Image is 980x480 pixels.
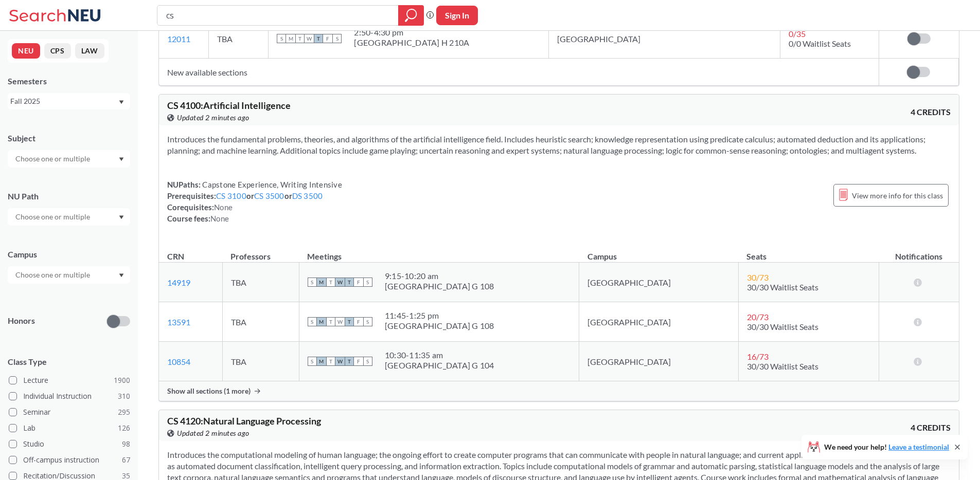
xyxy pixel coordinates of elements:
[8,133,130,144] div: Subject
[222,241,299,263] th: Professors
[308,317,317,326] span: S
[345,278,354,287] span: T
[789,39,851,48] span: 0/0 Waitlist Seats
[579,342,739,381] td: [GEOGRAPHIC_DATA]
[345,357,354,366] span: T
[579,241,739,263] th: Campus
[222,263,299,302] td: TBA
[167,100,291,111] span: CS 4100 : Artificial Intelligence
[9,390,130,403] label: Individual Instruction
[208,19,269,59] td: TBA
[314,34,323,43] span: T
[167,134,951,156] section: Introduces the fundamental problems, theories, and algorithms of the artificial intelligence fiel...
[8,356,130,367] span: Class Type
[10,269,97,281] input: Choose one or multiple
[210,214,229,223] span: None
[277,34,286,43] span: S
[8,76,130,87] div: Semesters
[10,211,97,223] input: Choose one or multiple
[44,43,71,59] button: CPS
[579,302,739,342] td: [GEOGRAPHIC_DATA]
[354,357,363,366] span: F
[118,407,130,418] span: 295
[747,361,818,371] span: 30/30 Waitlist Seats
[9,453,130,467] label: Off-campus instruction
[363,278,372,287] span: S
[323,34,332,43] span: F
[326,278,335,287] span: T
[385,310,494,321] div: 11:45 - 1:25 pm
[8,266,130,284] div: Dropdown arrow
[326,357,335,366] span: T
[8,315,35,327] p: Honors
[548,19,780,59] td: [GEOGRAPHIC_DATA]
[317,317,326,326] span: M
[122,438,130,450] span: 98
[286,34,295,43] span: M
[159,59,879,86] td: New available sections
[317,357,326,366] span: M
[292,191,323,200] a: DS 3500
[8,249,130,260] div: Campus
[9,437,130,451] label: Studio
[308,278,317,287] span: S
[354,38,469,48] div: [GEOGRAPHIC_DATA] H 210A
[214,202,233,212] span: None
[308,357,317,366] span: S
[254,191,284,200] a: CS 3500
[405,8,417,23] svg: magnifying glass
[167,357,190,366] a: 10854
[299,241,579,263] th: Meetings
[10,153,97,165] input: Choose one or multiple
[222,302,299,342] td: TBA
[888,442,949,451] a: Leave a testimonial
[9,374,130,387] label: Lecture
[119,100,124,104] svg: Dropdown arrow
[332,34,342,43] span: S
[167,251,184,262] div: CRN
[789,29,806,39] span: 0 / 35
[119,215,124,219] svg: Dropdown arrow
[118,391,130,402] span: 310
[12,43,40,59] button: NEU
[317,278,326,287] span: M
[167,386,251,396] span: Show all sections (1 more)
[167,415,321,427] span: CS 4120 : Natural Language Processing
[222,342,299,381] td: TBA
[852,189,943,202] span: View more info for this class
[201,180,342,189] span: Capstone Experience, Writing Intensive
[118,422,130,434] span: 126
[167,317,190,327] a: 13591
[398,5,424,26] div: magnifying glass
[879,241,959,263] th: Notifications
[747,312,769,322] span: 20 / 73
[747,272,769,282] span: 30 / 73
[122,454,130,466] span: 67
[354,278,363,287] span: F
[363,317,372,326] span: S
[363,357,372,366] span: S
[436,6,478,25] button: Sign In
[75,43,104,59] button: LAW
[10,96,118,107] div: Fall 2025
[167,34,190,44] a: 12011
[385,350,494,360] div: 10:30 - 11:35 am
[824,444,949,451] span: We need your help!
[119,157,124,161] svg: Dropdown arrow
[8,191,130,202] div: NU Path
[335,357,345,366] span: W
[9,405,130,419] label: Seminar
[167,278,190,287] a: 14919
[167,179,342,224] div: NUPaths: Prerequisites: or or Corequisites: Course fees:
[295,34,305,43] span: T
[119,273,124,278] svg: Dropdown arrow
[9,421,130,435] label: Lab
[177,112,250,123] span: Updated 2 minutes ago
[216,191,246,200] a: CS 3100
[8,150,130,168] div: Dropdown arrow
[305,34,314,43] span: W
[354,27,469,38] div: 2:50 - 4:30 pm
[579,263,739,302] td: [GEOGRAPHIC_DATA]
[177,428,250,439] span: Updated 2 minutes ago
[326,317,335,326] span: T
